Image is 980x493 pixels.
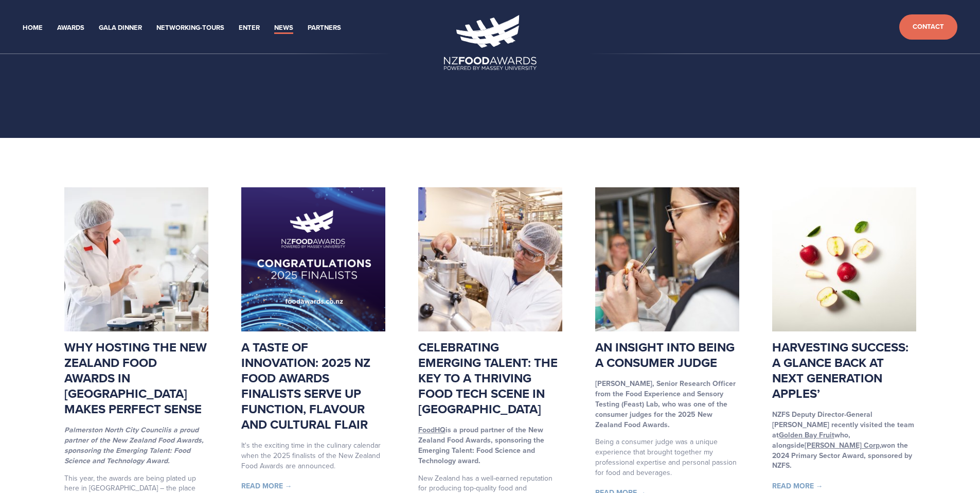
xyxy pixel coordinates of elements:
img: Celebrating Emerging Talent: The Key to a thriving food tech scene in New Zealand [418,187,562,331]
img: An insight into being a consumer judge [595,187,739,331]
strong: who, alongside [772,430,852,450]
a: [PERSON_NAME] Corp [805,440,880,450]
strong: won the 2024 Primary Sector Award, sponsored by NZFS. [772,440,914,471]
img: Why hosting the New Zealand Food Awards in Palmy makes perfect sense [64,187,208,331]
a: Read More → [241,481,292,491]
a: Networking-Tours [156,22,224,34]
a: FoodHQ [418,425,446,435]
a: Celebrating Emerging Talent: The Key to a thriving food tech scene in [GEOGRAPHIC_DATA] [418,338,558,418]
a: News [274,22,293,34]
a: Harvesting success: A glance back at Next Generation Apples’ [772,338,908,402]
p: It's the exciting time in the culinary calendar when the 2025 finalists of the New Zealand Food A... [241,441,385,471]
a: Read More → [772,481,823,491]
a: An insight into being a consumer judge [595,338,735,372]
a: Gala Dinner [99,22,142,34]
strong: NZFS Deputy Director-General [PERSON_NAME] recently visited the team at [772,409,916,440]
img: Harvesting success: A glance back at Next Generation Apples’ [772,187,916,331]
u: , [880,440,881,450]
a: Partners [308,22,341,34]
img: A taste of innovation: 2025 NZ Food Awards finalists serve up function, flavour and cultural flair [241,187,385,331]
p: Being a consumer judge was a unique experience that brought together my professional expertise an... [595,437,739,478]
a: Golden Bay Fruit [779,430,834,440]
a: A taste of innovation: 2025 NZ Food Awards finalists serve up function, flavour and cultural flair [241,338,370,433]
strong: is a proud partner of the New Zealand Food Awards, sponsoring the Emerging Talent: Food Science a... [418,425,546,466]
a: Why hosting the New Zealand Food Awards in [GEOGRAPHIC_DATA] makes perfect sense [64,338,207,418]
strong: [PERSON_NAME], Senior Research Officer from the Food Experience and Sensory Testing (Feast) Lab, ... [595,378,738,430]
a: Contact [899,14,957,40]
a: Palmerston North City Council [64,425,166,435]
a: Enter [239,22,260,34]
a: Awards [57,22,84,34]
a: Home [23,22,43,34]
em: is a proud partner of the New Zealand Food Awards, sponsoring the Emerging Talent: Food Science a... [64,425,206,466]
